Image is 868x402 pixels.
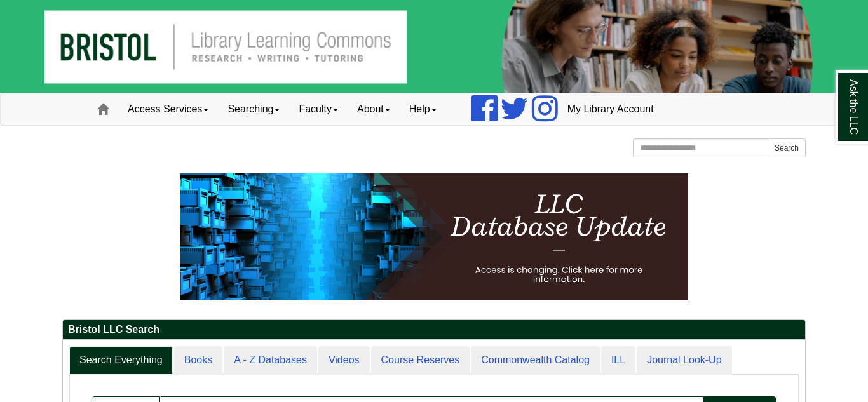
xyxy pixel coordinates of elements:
a: About [348,93,400,125]
a: Journal Look-Up [637,346,731,375]
a: ILL [601,346,635,375]
a: Search Everything [69,346,173,375]
a: Course Reserves [371,346,470,375]
a: Access Services [118,93,218,125]
img: HTML tutorial [180,173,688,300]
a: Commonwealth Catalog [471,346,600,375]
a: Help [400,93,446,125]
a: Faculty [289,93,348,125]
a: My Library Account [558,93,663,125]
a: Books [174,346,222,375]
a: Videos [318,346,370,375]
button: Search [768,138,806,157]
a: Searching [218,93,289,125]
h2: Bristol LLC Search [63,320,805,340]
a: A - Z Databases [224,346,317,375]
